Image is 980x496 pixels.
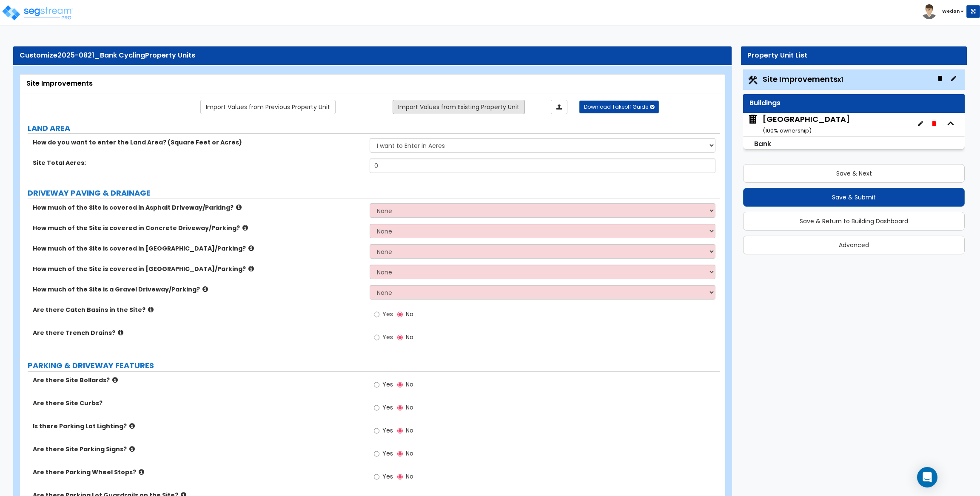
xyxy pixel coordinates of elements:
input: Yes [374,310,379,319]
span: Yes [382,333,393,341]
span: Download Takeoff Guide [584,103,648,110]
input: Yes [374,333,379,342]
input: Yes [374,380,379,389]
img: logo_pro_r.png [1,4,74,21]
label: Are there Parking Wheel Stops? [33,468,363,476]
label: Are there Site Parking Signs? [33,445,363,453]
img: building.svg [747,114,758,125]
input: No [397,333,403,342]
i: click for more info! [148,306,154,313]
input: Yes [374,403,379,412]
a: Import the dynamic attribute values from existing properties. [393,100,525,114]
i: click for more info! [129,446,135,452]
button: Save & Return to Building Dashboard [743,212,965,231]
span: No [406,403,413,412]
i: click for more info! [139,469,144,475]
input: Yes [374,472,379,482]
button: Advanced [743,236,965,254]
label: DRIVEWAY PAVING & DRAINAGE [28,187,720,199]
label: How do you want to enter the Land Area? (Square Feet or Acres) [33,138,363,147]
label: How much of the Site is a Gravel Driveway/Parking? [33,285,363,294]
i: click for more info! [248,265,254,272]
label: How much of the Site is covered in [GEOGRAPHIC_DATA]/Parking? [33,265,363,273]
span: Yes [382,472,393,481]
span: No [406,310,413,318]
small: x1 [838,75,843,84]
label: Are there Trench Drains? [33,329,363,337]
i: click for more info! [118,329,123,336]
input: No [397,449,403,459]
span: No [406,380,413,389]
input: No [397,403,403,412]
span: Yes [382,449,393,458]
label: How much of the Site is covered in Asphalt Driveway/Parking? [33,203,363,212]
i: click for more info! [248,245,254,251]
button: Download Takeoff Guide [579,101,659,113]
i: click for more info! [202,286,208,292]
input: No [397,472,403,482]
button: Save & Submit [743,188,965,207]
img: avatar.png [922,4,937,19]
div: Site Improvements [26,79,718,89]
label: LAND AREA [28,123,720,134]
input: No [397,380,403,389]
input: Yes [374,426,379,435]
div: Buildings [749,98,958,108]
div: Customize Property Units [20,51,725,61]
input: No [397,310,403,319]
span: Yes [382,403,393,412]
button: Save & Next [743,164,965,183]
label: How much of the Site is covered in [GEOGRAPHIC_DATA]/Parking? [33,244,363,253]
span: No [406,449,413,458]
label: PARKING & DRIVEWAY FEATURES [28,360,720,371]
label: Are there Site Curbs? [33,399,363,407]
span: No [406,426,413,435]
div: Open Intercom Messenger [917,467,937,487]
a: Import the dynamic attributes value through Excel sheet [551,100,567,114]
div: Property Unit List [747,51,960,61]
img: Construction.png [747,75,758,86]
span: Yes [382,380,393,389]
small: Bank [754,139,771,149]
small: ( 100 % ownership) [763,127,812,135]
input: No [397,426,403,435]
span: Bank Building [747,114,850,136]
span: No [406,472,413,481]
a: Import the dynamic attribute values from previous properties. [200,100,336,114]
span: Yes [382,426,393,435]
i: click for more info! [242,225,248,231]
i: click for more info! [129,423,135,429]
span: Yes [382,310,393,318]
input: Yes [374,449,379,459]
label: Is there Parking Lot Lighting? [33,422,363,430]
span: Site Improvements [763,74,843,84]
label: How much of the Site is covered in Concrete Driveway/Parking? [33,224,363,232]
div: [GEOGRAPHIC_DATA] [763,114,850,136]
span: 2025-0821_Bank Cycling [57,50,145,60]
i: click for more info! [112,377,118,383]
i: click for more info! [236,204,242,211]
span: No [406,333,413,341]
label: Are there Site Bollards? [33,376,363,384]
b: Wedon [942,8,960,14]
label: Site Total Acres: [33,159,363,167]
label: Are there Catch Basins in the Site? [33,306,363,314]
